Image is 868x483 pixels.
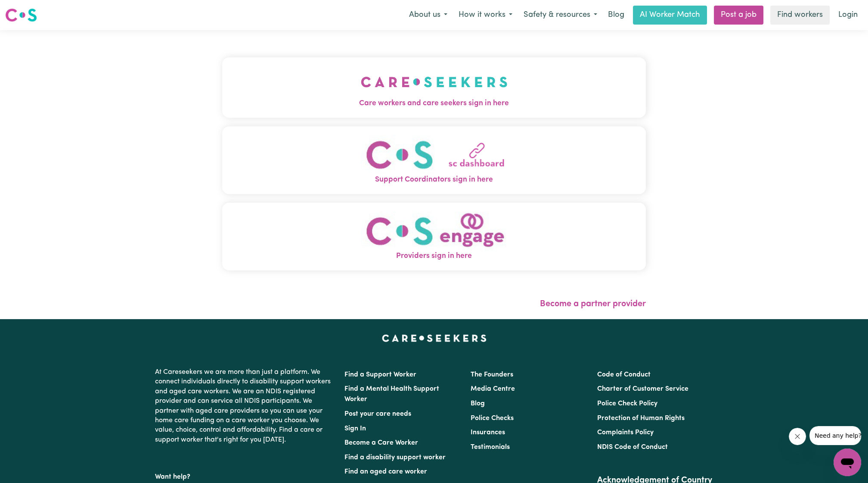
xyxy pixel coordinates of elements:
[633,6,707,25] a: AI Worker Match
[540,300,646,308] a: Become a partner provider
[344,468,427,475] a: Find an aged care worker
[597,386,688,392] a: Charter of Customer Service
[471,444,510,451] a: Testimonials
[471,400,485,407] a: Blog
[403,6,453,24] button: About us
[344,439,418,446] a: Become a Care Worker
[382,335,487,342] a: Careseekers home page
[834,448,861,476] iframe: Button to launch messaging window
[344,425,366,432] a: Sign In
[5,6,52,13] span: Need any help?
[5,7,37,23] img: Careseekers logo
[155,469,334,482] p: Want help?
[597,371,651,378] a: Code of Conduct
[344,454,446,461] a: Find a disability support worker
[714,6,763,25] a: Post a job
[471,429,505,436] a: Insurances
[222,57,646,118] button: Care workers and care seekers sign in here
[5,5,37,25] a: Careseekers logo
[222,203,646,270] button: Providers sign in here
[518,6,603,24] button: Safety & resources
[471,415,514,422] a: Police Checks
[597,429,654,436] a: Complaints Policy
[597,400,657,407] a: Police Check Policy
[597,415,685,422] a: Protection of Human Rights
[344,386,439,403] a: Find a Mental Health Support Worker
[471,371,513,378] a: The Founders
[222,251,646,262] span: Providers sign in here
[770,6,830,25] a: Find workers
[155,364,334,448] p: At Careseekers we are more than just a platform. We connect individuals directly to disability su...
[453,6,518,24] button: How it works
[789,428,806,445] iframe: Close message
[603,6,629,25] a: Blog
[809,426,861,445] iframe: Message from company
[222,174,646,185] span: Support Coordinators sign in here
[222,126,646,194] button: Support Coordinators sign in here
[222,98,646,109] span: Care workers and care seekers sign in here
[344,411,411,417] a: Post your care needs
[833,6,863,25] a: Login
[344,371,416,378] a: Find a Support Worker
[471,386,515,392] a: Media Centre
[597,444,668,451] a: NDIS Code of Conduct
